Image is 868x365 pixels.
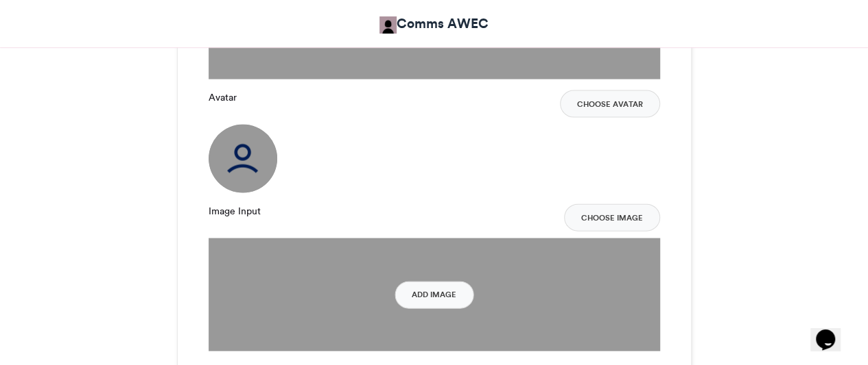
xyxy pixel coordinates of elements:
img: Comms AWEC [379,16,397,34]
button: Add Image [395,281,473,309]
a: Comms AWEC [379,14,489,34]
label: Avatar [209,90,237,105]
iframe: chat widget [810,310,854,351]
img: user_circle.png [209,125,277,193]
label: Image Input [209,204,261,218]
button: Choose Image [564,204,660,231]
button: Choose Avatar [560,90,660,118]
